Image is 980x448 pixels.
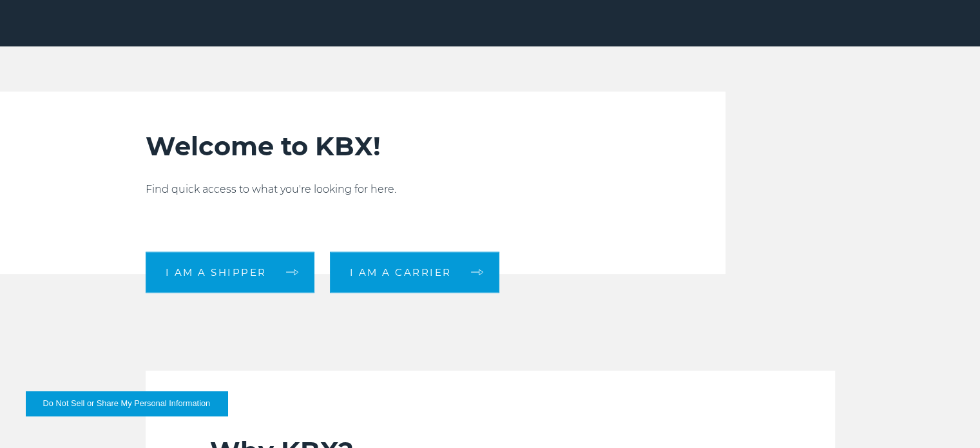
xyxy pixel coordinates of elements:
span: I am a carrier [350,268,452,277]
h2: Welcome to KBX! [146,130,675,162]
span: I am a shipper [166,268,267,277]
p: Find quick access to what you're looking for here. [146,182,675,197]
a: I am a carrier arrow arrow [330,251,499,293]
button: Do Not Sell or Share My Personal Information [26,391,227,416]
a: I am a shipper arrow arrow [146,251,314,293]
